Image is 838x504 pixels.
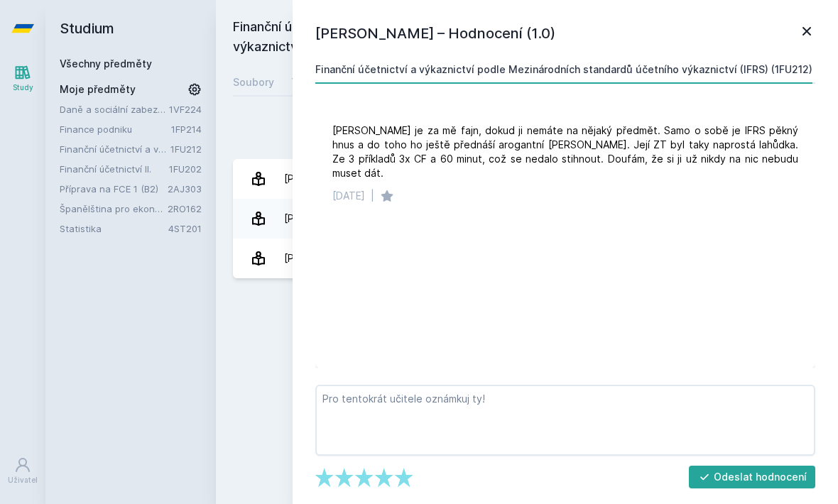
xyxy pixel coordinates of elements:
a: [PERSON_NAME] 1 hodnocení 1.0 [233,159,821,199]
div: [PERSON_NAME] [284,165,363,193]
h2: Finanční účetnictví a výkaznictví podle Mezinárodních standardů účetního výkaznictví (IFRS) (1FU212) [233,17,692,57]
a: Study [3,57,43,100]
a: Statistika [60,221,168,236]
a: 1FU202 [169,163,202,175]
div: [PERSON_NAME] [284,204,363,233]
a: Všechny předměty [60,57,152,70]
a: 1FU212 [170,143,202,155]
a: Soubory [233,68,274,97]
a: 2RO162 [168,203,202,214]
a: Příprava na FCE 1 (B2) [60,182,168,196]
a: 1FP214 [171,124,202,135]
div: [PERSON_NAME] [284,244,363,273]
a: Finance podniku [60,122,171,136]
div: Study [13,82,33,93]
a: [PERSON_NAME] 1 hodnocení 4.0 [233,199,821,239]
div: Testy [291,75,320,89]
a: Finanční účetnictví a výkaznictví podle Mezinárodních standardů účetního výkaznictví (IFRS) [60,142,170,156]
div: [DATE] [332,189,365,203]
div: [PERSON_NAME] je za mě fajn, dokud ji nemáte na nějaký předmět. Samo o sobě je IFRS pěkný hnus a ... [332,124,798,180]
a: Španělština pro ekonomy - základní úroveň 2 (A1) [60,202,168,216]
div: Soubory [233,75,274,89]
a: Uživatel [3,449,43,493]
div: | [371,189,374,203]
a: Daně a sociální zabezpečení [60,102,169,116]
span: Moje předměty [60,82,136,97]
a: Testy [291,68,320,97]
a: 2AJ303 [168,183,202,195]
a: 4ST201 [168,223,202,234]
a: Finanční účetnictví II. [60,162,169,176]
a: [PERSON_NAME] 1 hodnocení 5.0 [233,239,821,278]
div: Uživatel [8,475,38,486]
a: 1VF224 [169,104,202,115]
